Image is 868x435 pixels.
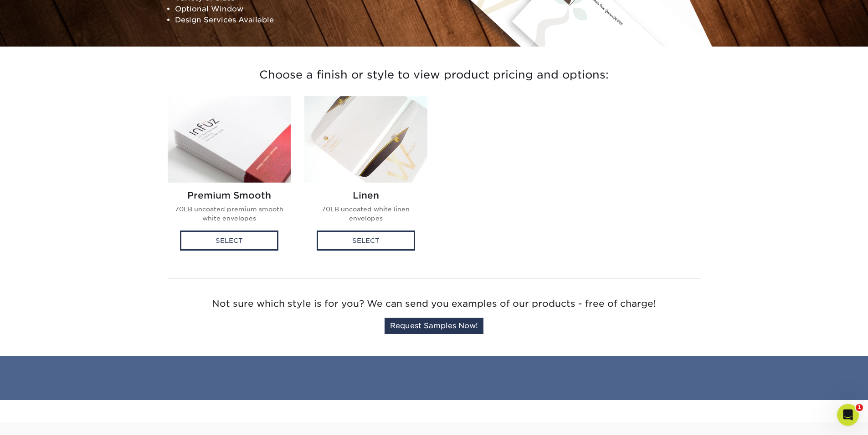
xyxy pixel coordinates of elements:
div: Select [180,231,278,251]
li: Optional Window [175,3,427,14]
img: Premium Smooth Envelopes [168,96,291,183]
li: Design Services Available [175,14,427,25]
h2: Premium Smooth [175,190,283,201]
p: Not sure which style is for you? We can send you examples of our products - free of charge! [168,297,701,310]
h3: Choose a finish or style to view product pricing and options: [168,58,701,93]
a: Premium Smooth Envelopes Premium Smooth 70LB uncoated premium smooth white envelopes Select [168,96,291,260]
img: Linen Envelopes [304,96,427,183]
a: Linen Envelopes Linen 70LB uncoated white linen envelopes Select [304,96,427,260]
h2: Linen [312,190,420,201]
p: 70LB uncoated white linen envelopes [312,204,420,223]
div: Select [317,231,415,251]
span: 1 [856,404,863,411]
a: Request Samples Now! [385,318,483,334]
p: 70LB uncoated premium smooth white envelopes [175,204,283,223]
iframe: Intercom live chat [837,404,859,426]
